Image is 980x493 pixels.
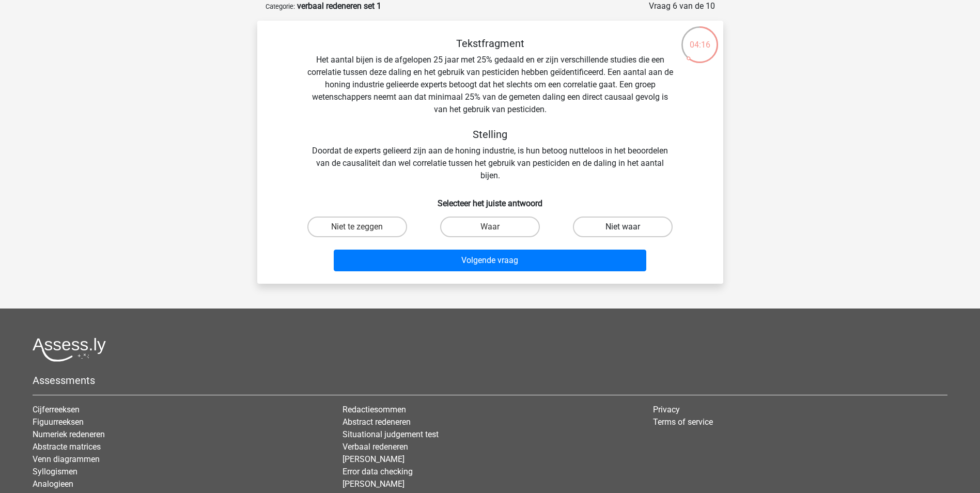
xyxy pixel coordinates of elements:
[343,454,405,464] a: [PERSON_NAME]
[573,217,673,237] label: Niet waar
[307,128,674,141] h5: Stelling
[343,429,439,439] a: Situational judgement test
[343,467,413,476] a: Error data checking
[33,454,100,464] a: Venn diagrammen
[343,417,411,427] a: Abstract redeneren
[33,405,80,414] a: Cijferreeksen
[680,25,719,51] div: 04:16
[274,190,707,208] h6: Selecteer het juiste antwoord
[33,429,105,439] a: Numeriek redeneren
[33,442,101,452] a: Abstracte matrices
[440,217,540,237] label: Waar
[266,3,295,10] small: Categorie:
[33,417,84,427] a: Figuurreeksen
[274,37,707,182] div: Het aantal bijen is de afgelopen 25 jaar met 25% gedaald en er zijn verschillende studies die een...
[33,374,947,387] h5: Assessments
[343,479,405,489] a: [PERSON_NAME]
[307,217,407,237] label: Niet te zeggen
[33,479,73,489] a: Analogieen
[33,467,77,476] a: Syllogismen
[343,442,408,452] a: Verbaal redeneren
[297,1,381,11] strong: verbaal redeneren set 1
[334,250,646,271] button: Volgende vraag
[343,405,406,414] a: Redactiesommen
[33,337,106,362] img: Assessly logo
[653,405,680,414] a: Privacy
[653,417,713,427] a: Terms of service
[307,37,674,50] h5: Tekstfragment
